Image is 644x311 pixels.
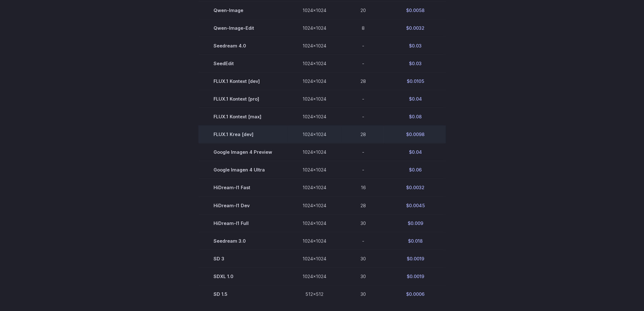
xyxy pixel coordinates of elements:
td: HiDream-I1 Dev [198,196,287,214]
td: $0.0105 [385,72,446,90]
td: 1024x1024 [287,90,341,108]
td: 1024x1024 [287,126,341,143]
td: $0.0006 [385,285,446,303]
td: - [341,161,385,179]
td: Qwen-Image-Edit [198,19,287,37]
td: - [341,232,385,250]
td: HiDream-I1 Full [198,214,287,232]
td: 1024x1024 [287,161,341,179]
td: Google Imagen 4 Preview [198,143,287,161]
td: 1024x1024 [287,2,341,19]
td: $0.03 [385,37,446,55]
td: 1024x1024 [287,179,341,196]
td: 28 [341,196,385,214]
td: Seedream 4.0 [198,37,287,55]
td: SeedEdit [198,55,287,72]
td: 1024x1024 [287,250,341,267]
td: 1024x1024 [287,37,341,55]
td: 30 [341,285,385,303]
td: 1024x1024 [287,108,341,126]
td: 1024x1024 [287,143,341,161]
td: SD 1.5 [198,285,287,303]
td: 30 [341,214,385,232]
td: 8 [341,19,385,37]
td: $0.0098 [385,126,446,143]
td: FLUX.1 Kontext [pro] [198,90,287,108]
td: $0.04 [385,90,446,108]
td: $0.0045 [385,196,446,214]
td: 1024x1024 [287,232,341,250]
td: $0.0032 [385,19,446,37]
td: FLUX.1 Kontext [max] [198,108,287,126]
td: Seedream 3.0 [198,232,287,250]
td: 28 [341,72,385,90]
td: 20 [341,2,385,19]
td: $0.018 [385,232,446,250]
td: 1024x1024 [287,267,341,285]
td: 16 [341,179,385,196]
td: FLUX.1 Krea [dev] [198,126,287,143]
td: - [341,37,385,55]
td: SDXL 1.0 [198,267,287,285]
td: $0.0058 [385,2,446,19]
td: - [341,143,385,161]
td: Google Imagen 4 Ultra [198,161,287,179]
td: 1024x1024 [287,72,341,90]
td: 512x512 [287,285,341,303]
td: 1024x1024 [287,19,341,37]
td: - [341,108,385,126]
td: - [341,55,385,72]
td: - [341,90,385,108]
td: 1024x1024 [287,214,341,232]
td: $0.009 [385,214,446,232]
td: $0.08 [385,108,446,126]
td: 1024x1024 [287,196,341,214]
td: 1024x1024 [287,55,341,72]
td: Qwen-Image [198,2,287,19]
td: $0.04 [385,143,446,161]
td: $0.06 [385,161,446,179]
td: $0.03 [385,55,446,72]
td: $0.0019 [385,250,446,267]
td: $0.0032 [385,179,446,196]
td: HiDream-I1 Fast [198,179,287,196]
td: 28 [341,126,385,143]
td: SD 3 [198,250,287,267]
td: $0.0019 [385,267,446,285]
td: 30 [341,267,385,285]
td: 30 [341,250,385,267]
td: FLUX.1 Kontext [dev] [198,72,287,90]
